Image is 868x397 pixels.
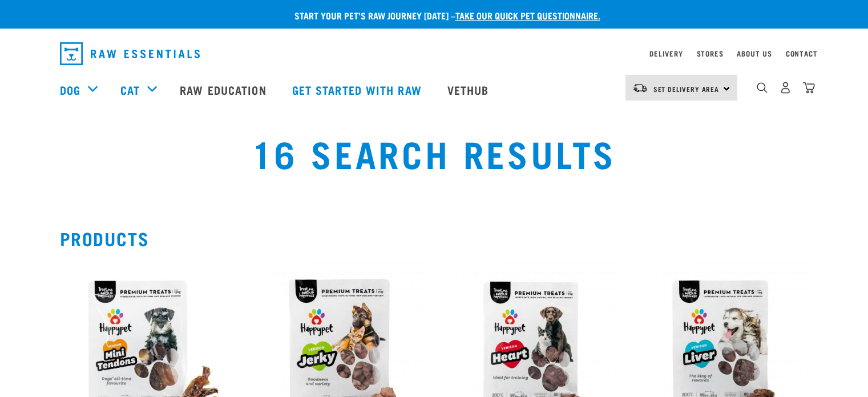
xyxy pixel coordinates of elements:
a: Contact [786,51,818,55]
a: Delivery [649,51,683,55]
img: Raw Essentials Logo [60,42,200,65]
img: home-icon-1@2x.png [757,82,768,93]
a: Dog [60,81,80,98]
a: Get started with Raw [281,67,436,113]
h1: 16 Search Results [165,132,703,173]
a: Vethub [436,67,503,113]
a: Raw Education [168,67,280,113]
a: About Us [737,51,772,55]
a: Cat [120,81,140,98]
img: van-moving.png [632,83,648,93]
h2: Products [60,228,809,248]
img: user.png [780,82,792,94]
span: Set Delivery Area [653,87,720,91]
nav: dropdown navigation [51,38,818,70]
a: take our quick pet questionnaire. [455,13,600,18]
img: home-icon@2x.png [803,82,815,94]
a: Stores [697,51,724,55]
